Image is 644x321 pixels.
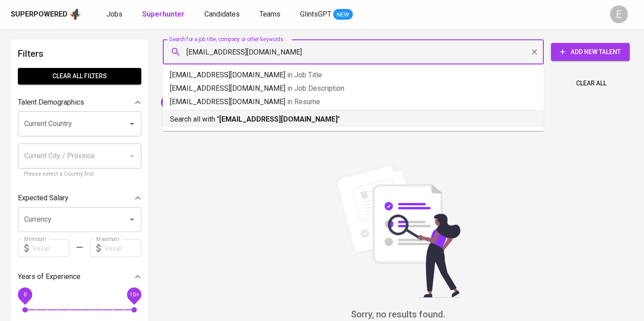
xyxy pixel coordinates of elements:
[287,84,344,93] span: in Job Description
[300,9,353,20] a: GlintsGPT NEW
[11,8,81,21] a: Superpoweredapp logo
[106,10,123,18] span: Jobs
[300,10,331,18] span: GlintsGPT
[259,9,282,20] a: Teams
[24,170,135,179] p: Please select a Country first
[333,10,353,19] span: NEW
[126,118,138,130] button: Open
[69,8,81,21] img: app logo
[104,239,141,257] input: Value
[18,97,84,108] p: Talent Demographics
[18,268,141,286] div: Years of Experience
[18,271,80,282] p: Years of Experience
[572,75,610,92] button: Clear All
[23,291,26,298] span: 0
[331,164,465,298] img: file_searching.svg
[18,189,141,207] div: Expected Salary
[558,46,623,58] span: Add New Talent
[170,83,537,94] p: [EMAIL_ADDRESS][DOMAIN_NAME]
[32,239,69,257] input: Value
[551,43,630,61] button: Add New Talent
[18,193,68,203] p: Expected Salary
[129,291,139,298] span: 10+
[170,97,537,107] p: [EMAIL_ADDRESS][DOMAIN_NAME]
[204,9,241,20] a: Candidates
[25,71,134,82] span: Clear All filters
[11,9,68,20] div: Superpowered
[161,98,265,106] span: [EMAIL_ADDRESS][DOMAIN_NAME]
[204,10,240,18] span: Candidates
[287,97,320,106] span: in Resume
[18,46,141,61] h6: Filters
[142,10,185,18] b: Superhunter
[161,95,274,110] div: [EMAIL_ADDRESS][DOMAIN_NAME]
[259,10,280,18] span: Teams
[126,213,138,226] button: Open
[142,9,186,20] a: Superhunter
[610,5,628,23] div: E
[219,115,338,123] b: [EMAIL_ADDRESS][DOMAIN_NAME]
[18,93,141,111] div: Talent Demographics
[287,71,322,79] span: in Job Title
[170,70,537,80] p: [EMAIL_ADDRESS][DOMAIN_NAME]
[576,78,606,89] span: Clear All
[106,9,124,20] a: Jobs
[170,114,537,125] p: Search all with " "
[18,68,141,84] button: Clear All filters
[528,46,541,58] button: Clear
